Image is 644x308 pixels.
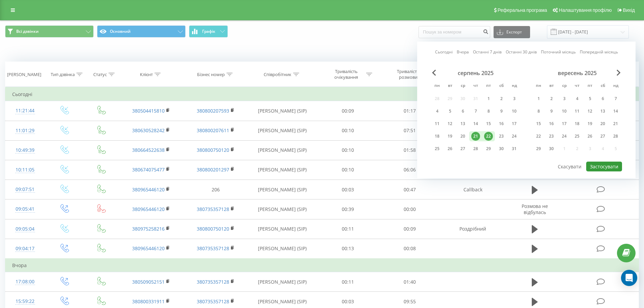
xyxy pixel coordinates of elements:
[444,106,456,116] div: вт 5 серп 2025 р.
[547,107,556,116] div: 9
[545,144,558,154] div: вт 30 вер 2025 р.
[189,25,228,38] button: Графік
[248,121,317,140] td: [PERSON_NAME] (SIP)
[471,81,481,91] abbr: четвер
[609,119,622,129] div: нд 21 вер 2025 р.
[248,180,317,199] td: [PERSON_NAME] (SIP)
[197,108,229,114] a: 380800207593
[12,203,38,216] div: 09:05:41
[496,81,506,91] abbr: субота
[559,81,569,91] abbr: середа
[248,101,317,121] td: [PERSON_NAME] (SIP)
[431,119,444,129] div: пн 11 серп 2025 р.
[197,298,229,305] a: 380735357128
[510,144,519,153] div: 31
[558,119,571,129] div: ср 17 вер 2025 р.
[532,119,545,129] div: пн 15 вер 2025 р.
[456,144,469,154] div: ср 27 серп 2025 р.
[573,94,581,103] div: 4
[248,239,317,259] td: [PERSON_NAME] (SIP)
[433,132,442,141] div: 18
[12,242,38,255] div: 09:04:17
[379,160,441,180] td: 06:06
[317,121,379,140] td: 00:10
[510,132,519,141] div: 24
[583,119,596,129] div: пт 19 вер 2025 р.
[484,107,493,116] div: 8
[495,106,508,116] div: сб 9 серп 2025 р.
[545,94,558,104] div: вт 2 вер 2025 р.
[93,72,107,77] div: Статус
[12,183,38,196] div: 09:07:51
[248,199,317,219] td: [PERSON_NAME] (SIP)
[379,121,441,140] td: 07:51
[446,119,454,128] div: 12
[583,131,596,141] div: пт 26 вер 2025 р.
[12,104,38,117] div: 11:21:44
[197,127,229,134] a: 380800207611
[317,101,379,121] td: 00:09
[495,119,508,129] div: сб 16 серп 2025 р.
[586,119,594,128] div: 19
[317,140,379,160] td: 00:10
[598,81,608,91] abbr: субота
[623,7,635,13] span: Вихід
[432,81,442,91] abbr: понеділок
[560,132,569,141] div: 24
[132,166,165,173] a: 380674075477
[379,101,441,121] td: 01:17
[469,119,482,129] div: чт 14 серп 2025 р.
[202,29,215,34] span: Графік
[444,119,456,129] div: вт 12 серп 2025 р.
[433,107,442,116] div: 4
[611,119,620,128] div: 21
[482,131,495,141] div: пт 22 серп 2025 р.
[560,94,569,103] div: 3
[522,203,548,215] span: Розмова не відбулась
[482,119,495,129] div: пт 15 серп 2025 р.
[534,119,543,128] div: 15
[132,147,165,153] a: 380664522638
[580,49,618,55] a: Попередній місяць
[197,279,229,285] a: 380735357128
[317,199,379,219] td: 00:39
[506,49,537,55] a: Останні 30 днів
[609,131,622,141] div: нд 28 вер 2025 р.
[440,180,505,199] td: Callback
[317,180,379,199] td: 00:03
[617,70,621,76] span: Next Month
[484,119,493,128] div: 15
[571,119,583,129] div: чт 18 вер 2025 р.
[197,245,229,252] a: 380735357128
[471,132,480,141] div: 21
[559,7,612,13] span: Налаштування профілю
[573,107,581,116] div: 11
[379,140,441,160] td: 01:58
[456,131,469,141] div: ср 20 серп 2025 р.
[5,25,94,38] button: Всі дзвінки
[497,94,506,103] div: 2
[419,26,490,38] input: Пошук за номером
[431,144,444,154] div: пн 25 серп 2025 р.
[457,49,469,55] a: Вчора
[532,106,545,116] div: пн 8 вер 2025 р.
[554,162,585,171] button: Скасувати
[197,147,229,153] a: 380800750120
[484,144,493,153] div: 29
[132,226,165,232] a: 380975258216
[248,160,317,180] td: [PERSON_NAME] (SIP)
[532,70,622,76] div: вересень 2025
[482,106,495,116] div: пт 8 серп 2025 р.
[12,124,38,137] div: 11:01:29
[545,131,558,141] div: вт 23 вер 2025 р.
[571,106,583,116] div: чт 11 вер 2025 р.
[317,219,379,239] td: 00:11
[456,106,469,116] div: ср 6 серп 2025 р.
[5,88,639,101] td: Сьогодні
[558,94,571,104] div: ср 3 вер 2025 р.
[140,72,153,77] div: Клієнт
[471,119,480,128] div: 14
[497,144,506,153] div: 30
[583,106,596,116] div: пт 12 вер 2025 р.
[484,94,493,103] div: 1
